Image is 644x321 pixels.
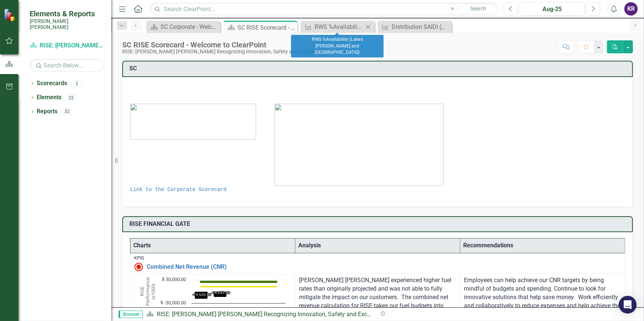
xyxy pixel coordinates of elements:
[157,311,385,318] a: RISE: [PERSON_NAME] [PERSON_NAME] Recognizing Innovation, Safety and Excellence
[315,22,364,31] div: RWS %Availability (Lakes [PERSON_NAME] and [GEOGRAPHIC_DATA])
[30,18,104,30] small: [PERSON_NAME] [PERSON_NAME]
[139,277,156,306] text: RISE Performance (x1000)
[37,79,67,88] a: Scorecards
[134,255,621,261] div: KPIs
[195,292,208,299] path: Mar-25, -19,520. YTD CNR .
[379,22,450,31] a: Distribution SAIDI (System Average Interruption Duration Index)
[3,8,17,22] img: ClearPoint Strategy
[30,59,104,72] input: Search Below...
[520,2,584,16] button: Aug-25
[291,35,384,57] div: RWS %Availability (Lakes [PERSON_NAME] and [GEOGRAPHIC_DATA])
[61,108,73,115] div: 32
[122,49,323,54] div: RISE: [PERSON_NAME] [PERSON_NAME] Recognizing Innovation, Safety and Excellence
[192,292,211,297] text: -19,520.00
[71,80,83,87] div: 2
[30,41,104,50] a: RISE: [PERSON_NAME] [PERSON_NAME] Recognizing Innovation, Safety and Excellence
[130,187,226,193] a: Link to the Corporate Scorecard
[147,264,621,270] a: Combined Net Revenue (CNR)
[302,22,364,31] a: RWS %Availability (Lakes [PERSON_NAME] and [GEOGRAPHIC_DATA])
[146,310,372,319] div: »
[214,292,227,297] path: Jun-25, -14,693. YTD CNR .
[30,9,104,18] span: Elements & Reports
[211,290,230,295] text: -14,693.00
[134,263,143,271] img: Not Meeting Target
[119,311,143,318] span: Browser
[160,22,219,31] div: SC Corporate - Welcome to ClearPoint
[37,93,62,102] a: Elements
[392,22,450,31] div: Distribution SAIDI (System Average Interruption Duration Index)
[624,2,638,16] button: KR
[129,65,628,72] h3: SC
[522,5,582,14] div: Aug-25
[619,296,637,314] div: Open Intercom Messenger
[162,276,186,282] text: $ 30,000.00
[275,104,444,186] img: mceclip0%20v2.jpg
[148,22,219,31] a: SC Corporate - Welcome to ClearPoint
[200,285,278,288] g: Gate 1 (min CNR for 50% potential payout), series 2 of 3. Line with 5 data points.
[129,221,628,227] h3: RISE FINANCIAL GATE
[150,3,498,16] input: Search ClearPoint...
[37,107,57,116] a: Reports
[464,276,621,318] p: Employees can help achieve our CNR targets by being mindful of budgets and spending. Continue to ...
[65,94,77,101] div: 22
[238,23,296,32] div: SC RISE Scorecard - Welcome to ClearPoint
[459,4,497,14] button: Search
[470,6,486,11] span: Search
[200,280,278,283] g: Gate 2 (min CNR for 100% potential payout), series 3 of 3. Line with 5 data points.
[122,41,323,49] div: SC RISE Scorecard - Welcome to ClearPoint
[160,299,186,306] text: $ -30,000.00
